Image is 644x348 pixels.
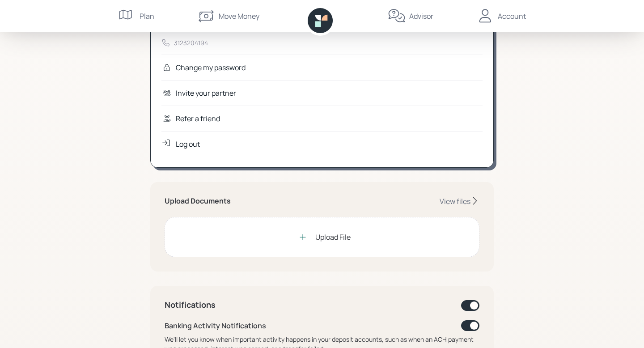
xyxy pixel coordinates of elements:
div: View files [440,196,470,206]
h5: Upload Documents [165,197,231,205]
div: 3123204194 [174,38,208,47]
div: Banking Activity Notifications [165,320,266,331]
div: Upload File [315,232,351,242]
div: Account [498,11,526,21]
div: Plan [140,11,154,21]
div: Change my password [176,62,246,73]
h4: Notifications [165,300,216,310]
div: Log out [176,139,200,149]
div: Move Money [219,11,259,21]
div: Refer a friend [176,113,220,124]
div: Advisor [409,11,433,21]
div: Invite your partner [176,88,236,98]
